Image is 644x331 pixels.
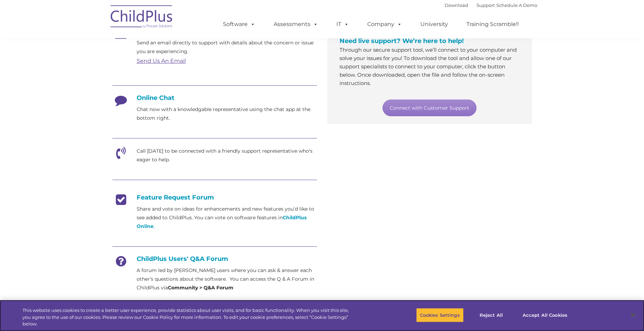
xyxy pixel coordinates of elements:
[496,2,537,8] a: Schedule A Demo
[137,266,317,292] p: A forum led by [PERSON_NAME] users where you can ask & answer each other’s questions about the so...
[329,17,356,31] a: IT
[460,17,526,31] a: Training Scramble!!
[137,147,317,164] p: Call [DATE] to be connected with a friendly support representative who's eager to help.
[470,308,513,322] button: Reject All
[137,214,307,229] a: ChildPlus Online
[416,308,464,322] button: Cookies Settings
[413,17,455,31] a: University
[445,2,468,8] a: Download
[519,308,571,322] button: Accept All Cookies
[107,0,177,35] img: ChildPlus by Procare Solutions
[168,285,233,291] strong: Community > Q&A Forum
[625,307,641,323] button: Close
[340,46,520,87] p: Through our secure support tool, we’ll connect to your computer and solve your issues for you! To...
[137,39,317,56] p: Send an email directly to support with details about the concern or issue you are experiencing.
[137,205,317,231] p: Share and vote on ideas for enhancements and new features you’d like to see added to ChildPlus. Y...
[267,17,325,31] a: Assessments
[340,37,464,45] span: Need live support? We’re here to help!
[476,2,495,8] a: Support
[112,94,317,102] h4: Online Chat
[23,307,354,328] div: This website uses cookies to create a better user experience, provide statistics about user visit...
[360,17,409,31] a: Company
[137,58,186,64] a: Send Us An Email
[112,194,317,201] h4: Feature Request Forum
[383,100,476,116] a: Connect with Customer Support
[137,105,317,122] p: Chat now with a knowledgable representative using the chat app at the bottom right.
[112,255,317,263] h4: ChildPlus Users' Q&A Forum
[445,2,537,8] font: |
[216,17,262,31] a: Software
